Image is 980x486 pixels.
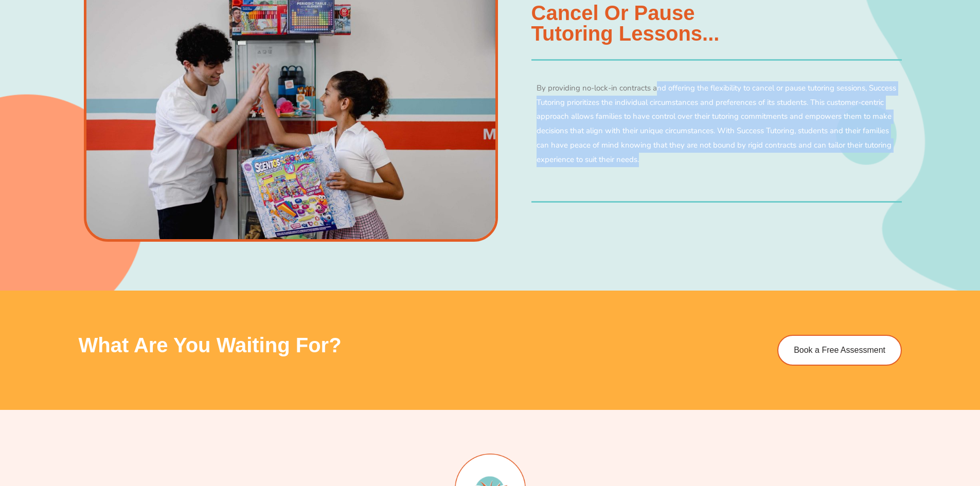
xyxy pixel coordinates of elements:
a: Book a Free Assessment [777,335,902,366]
p: By providing no-lock-in contracts and offering the flexibility to cancel or pause tutoring sessio... [537,81,897,167]
span: Book a Free Assessment [794,346,885,354]
iframe: Chat Widget [809,370,980,486]
h3: What are you waiting for? [79,335,729,355]
h3: cancel or pause tutoring lessons... [531,3,720,44]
